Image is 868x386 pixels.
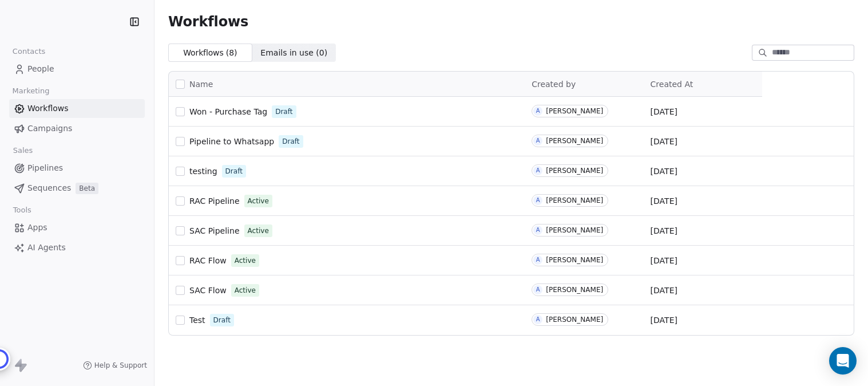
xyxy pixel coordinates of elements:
span: Name [189,78,213,90]
span: Sequences [27,182,71,194]
a: People [9,60,145,78]
span: [DATE] [651,255,677,266]
a: SAC Pipeline [189,225,240,237]
div: A [536,136,540,145]
div: [PERSON_NAME] [546,316,603,324]
span: Emails in use ( 0 ) [260,47,327,59]
span: RAC Flow [189,256,227,265]
a: Test [189,314,205,326]
div: [PERSON_NAME] [546,137,603,145]
a: Apps [9,218,145,237]
span: Pipelines [27,162,63,174]
div: [PERSON_NAME] [546,196,603,204]
span: Workflows [27,103,69,115]
span: Beta [76,183,98,194]
a: RAC Flow [189,255,227,266]
a: SequencesBeta [9,179,145,198]
div: A [536,107,540,116]
span: People [27,63,54,75]
span: Apps [27,222,47,234]
span: Pipeline to Whatsapp [189,137,274,146]
span: RAC Pipeline [189,196,240,206]
div: [PERSON_NAME] [546,107,603,115]
div: [PERSON_NAME] [546,286,603,294]
a: Campaigns [9,119,145,138]
span: [DATE] [651,166,677,177]
a: Workflows [9,99,145,118]
span: Created At [651,80,693,89]
span: Active [248,226,269,236]
span: Active [248,196,269,206]
div: A [536,255,540,265]
a: SAC Flow [189,285,227,296]
span: SAC Pipeline [189,226,240,235]
a: Won - Purchase Tag [189,106,267,117]
div: A [536,315,540,324]
span: [DATE] [651,285,677,296]
div: Open Intercom Messenger [829,347,857,375]
span: Created by [532,80,576,89]
div: A [536,196,540,205]
span: [DATE] [651,106,677,117]
span: Draft [282,136,299,147]
span: Draft [213,315,231,325]
a: Help & Support [83,361,147,370]
span: Won - Purchase Tag [189,107,267,116]
div: [PERSON_NAME] [546,256,603,264]
a: testing [189,166,217,177]
div: A [536,166,540,175]
span: SAC Flow [189,286,227,295]
span: Campaigns [27,123,72,135]
span: Tools [8,202,36,219]
span: Active [235,255,256,266]
span: Marketing [7,82,54,100]
span: Help & Support [94,361,147,370]
span: Active [235,285,256,296]
span: [DATE] [651,195,677,207]
div: A [536,285,540,294]
div: [PERSON_NAME] [546,167,603,175]
span: Workflows [168,14,248,30]
span: Draft [225,166,243,176]
a: Pipeline to Whatsapp [189,136,274,147]
span: Draft [275,107,292,117]
span: Contacts [7,43,50,60]
span: [DATE] [651,225,677,237]
span: Sales [8,142,38,159]
a: Pipelines [9,159,145,178]
div: [PERSON_NAME] [546,226,603,234]
span: [DATE] [651,314,677,326]
div: A [536,226,540,235]
span: AI Agents [27,242,66,254]
a: RAC Pipeline [189,195,240,207]
span: Test [189,316,205,325]
a: AI Agents [9,238,145,257]
span: testing [189,167,217,176]
span: [DATE] [651,136,677,147]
